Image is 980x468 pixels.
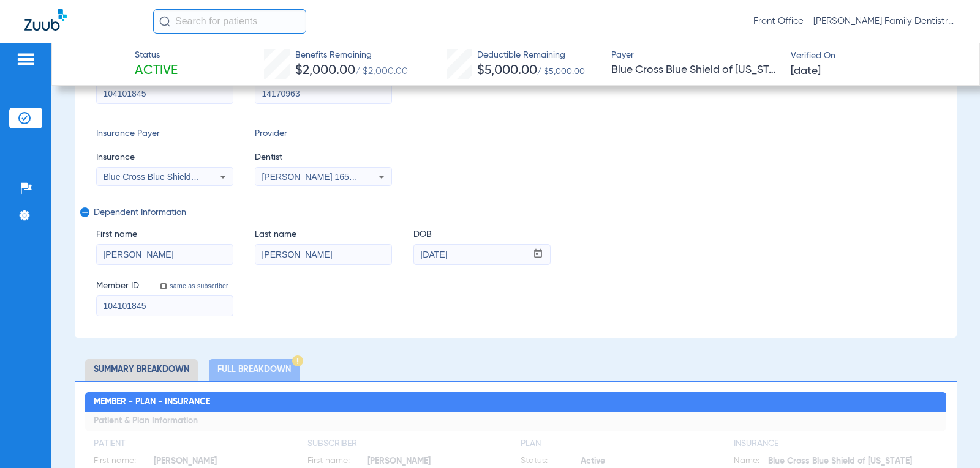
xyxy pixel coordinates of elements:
span: Verified On [791,50,960,62]
span: DOB [413,228,551,241]
span: Deductible Remaining [477,49,585,62]
span: [PERSON_NAME] 1659727071 [262,172,382,182]
img: Search Icon [159,16,170,27]
span: Last name [255,228,392,241]
span: Benefits Remaining [295,49,408,62]
span: Insurance [96,151,233,164]
span: Front Office - [PERSON_NAME] Family Dentistry [753,15,956,28]
span: Insurance Payer [96,127,233,140]
span: / $5,000.00 [537,67,585,76]
img: Hazard [292,355,303,366]
span: Active [135,62,178,80]
img: hamburger-icon [16,52,36,67]
mat-icon: remove [80,207,88,222]
input: Search for patients [153,9,306,34]
h2: Member - Plan - Insurance [85,392,946,412]
span: Blue Cross Blue Shield Of [US_STATE] [103,172,252,182]
label: same as subscriber [167,281,228,290]
span: [DATE] [791,64,821,79]
img: Zuub Logo [24,9,67,31]
span: Blue Cross Blue Shield of [US_STATE] [611,62,780,78]
span: $5,000.00 [477,64,537,77]
span: First name [96,228,233,241]
button: Open calendar [526,245,550,264]
span: $2,000.00 [295,64,355,77]
span: Member ID [96,280,139,292]
span: Status [135,49,178,62]
span: Dentist [255,151,392,164]
mat-label: mm / dd / yyyy [424,234,464,240]
span: Provider [255,127,392,140]
iframe: Chat Widget [919,409,980,468]
span: Dependent Information [94,207,933,217]
li: Full Breakdown [209,359,300,381]
li: Summary Breakdown [85,359,198,381]
span: / $2,000.00 [355,67,408,76]
span: Payer [611,49,780,62]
